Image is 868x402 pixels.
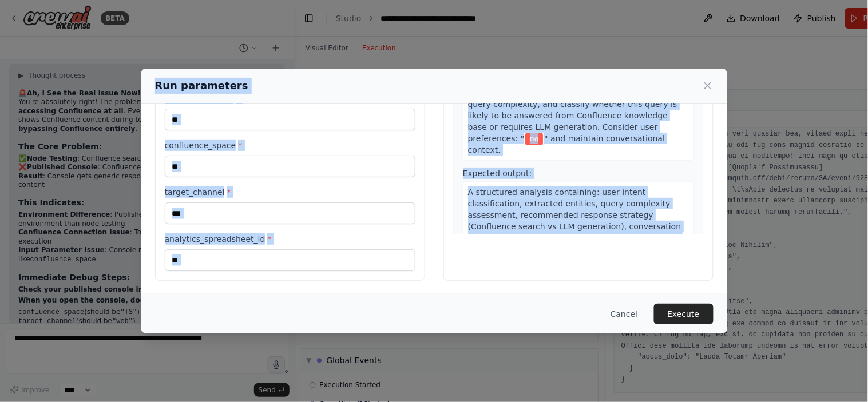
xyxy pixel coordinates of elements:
h2: Run parameters [155,78,248,94]
label: confluence_space [165,140,415,151]
label: analytics_spreadsheet_id [165,233,415,245]
span: A structured analysis containing: user intent classification, extracted entities, query complexit... [468,188,681,254]
button: Execute [654,304,714,324]
span: Variable: user_preferences [525,133,543,145]
label: target_channel [165,186,415,198]
span: " and maintain conversational context. [468,134,665,154]
span: Expected output: [463,169,532,178]
span: ". Extract key entities, determine user intent, assess query complexity, and classify whether thi... [468,77,677,143]
button: Cancel [601,304,647,324]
